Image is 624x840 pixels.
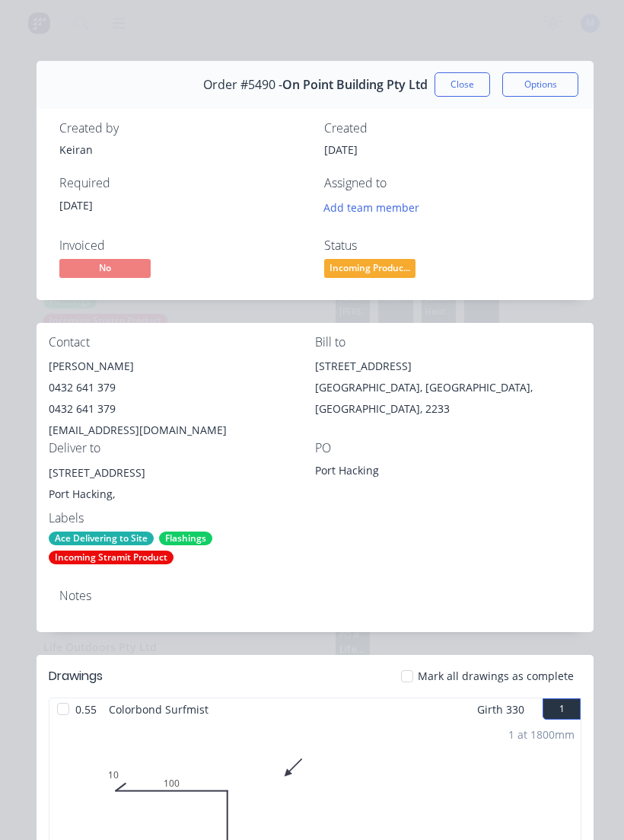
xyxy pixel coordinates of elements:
[315,356,581,377] div: [STREET_ADDRESS]
[435,72,490,97] button: Close
[315,441,581,455] div: PO
[49,356,315,441] div: [PERSON_NAME]0432 641 3790432 641 379[EMAIL_ADDRESS][DOMAIN_NAME]
[59,589,571,603] div: Notes
[49,551,174,564] div: Incoming Stramit Product
[203,78,282,92] span: Order #5490 -
[324,142,358,157] span: [DATE]
[508,727,575,743] div: 1 at 1800mm
[59,142,306,158] div: Keiran
[59,259,151,278] span: No
[49,377,315,398] div: 0432 641 379
[324,197,428,218] button: Add team member
[49,462,315,511] div: [STREET_ADDRESS]Port Hacking,
[59,121,306,136] div: Created by
[324,259,415,282] button: Incoming Produc...
[315,377,581,420] div: [GEOGRAPHIC_DATA], [GEOGRAPHIC_DATA], [GEOGRAPHIC_DATA], 2233
[49,335,315,350] div: Contact
[315,356,581,420] div: [STREET_ADDRESS][GEOGRAPHIC_DATA], [GEOGRAPHIC_DATA], [GEOGRAPHIC_DATA], 2233
[316,197,428,218] button: Add team member
[59,176,306,190] div: Required
[49,462,315,484] div: [STREET_ADDRESS]
[49,484,315,505] div: Port Hacking,
[324,238,571,253] div: Status
[49,667,103,685] div: Drawings
[324,176,571,190] div: Assigned to
[49,356,315,377] div: [PERSON_NAME]
[49,398,315,420] div: 0432 641 379
[59,198,93,212] span: [DATE]
[477,698,524,720] span: Girth 330
[324,121,571,136] div: Created
[324,259,415,278] span: Incoming Produc...
[315,335,581,350] div: Bill to
[282,78,428,92] span: On Point Building Pty Ltd
[502,72,578,97] button: Options
[49,511,315,525] div: Labels
[69,698,103,720] span: 0.55
[315,462,505,484] div: Port Hacking
[159,532,212,545] div: Flashings
[49,441,315,455] div: Deliver to
[49,420,315,441] div: [EMAIL_ADDRESS][DOMAIN_NAME]
[59,238,306,253] div: Invoiced
[418,668,574,684] span: Mark all drawings as complete
[49,532,154,545] div: Ace Delivering to Site
[543,698,581,720] button: 1
[103,698,215,720] span: Colorbond Surfmist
